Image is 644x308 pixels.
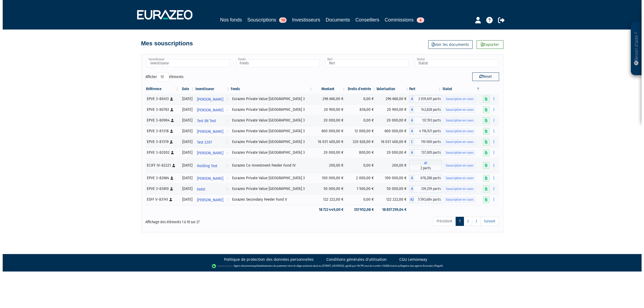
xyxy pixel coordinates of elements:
[397,257,425,262] a: CGU Lemonway
[412,96,439,102] span: 2 039,601 parts
[398,264,440,267] a: Registre des agents financiers (Regafi)
[179,118,190,123] div: [DATE]
[228,85,311,94] th: Fonds: activer pour trier la colonne par ordre croissant
[374,205,407,214] td: 18 857 259,04 €
[154,72,166,82] select: Afficheréléments
[224,127,225,137] i: Voir l'investisseur
[407,160,439,166] span: A1
[224,105,225,115] i: Voir l'investisseur
[343,173,374,184] td: 2 000,00 €
[324,257,384,262] a: Conditions générales d'utilisation
[407,96,412,102] span: A
[192,115,227,126] a: Test JW Test
[167,140,170,144] i: [Français] Personne physique
[194,116,213,126] span: Test JW Test
[407,185,439,192] div: A - Eurazeo Private Value Europe 3
[209,263,230,269] img: logo-lemonway.png
[343,85,374,94] th: Droits d'entrée: activer pour trier la colonne par ordre croissant
[374,85,407,94] th: Valorisation: activer pour trier la colonne par ordre croissant
[179,139,190,145] div: [DATE]
[407,166,439,171] span: 2 parts
[343,115,374,126] td: 0,00 €
[194,195,221,205] span: [PERSON_NAME]
[412,196,439,203] span: 5 593,684 parts
[374,115,407,126] td: 20 000,00 €
[179,163,190,168] div: [DATE]
[229,96,309,102] div: Eurazeo Private Value [GEOGRAPHIC_DATA] 3
[179,107,190,112] div: [DATE]
[170,164,173,167] i: [Français] Personne physique
[407,128,439,135] div: A - Eurazeo Private Value Europe 3
[229,150,309,155] div: Eurazeo Private Value [GEOGRAPHIC_DATA] 3
[310,184,343,194] td: 50 000,00 €
[179,197,190,202] div: [DATE]
[310,173,343,184] td: 100 000,00 €
[192,173,227,184] a: [PERSON_NAME]
[374,194,407,205] td: 122 222,00 €
[374,184,407,194] td: 50 000,00 €
[221,257,311,262] a: Politique de protection des données personnelles
[407,128,412,135] span: A
[229,139,309,145] div: Eurazeo Private Value [GEOGRAPHIC_DATA] 3
[144,128,175,134] div: EPVE 3-81318
[310,126,343,137] td: 600 000,00 €
[412,128,439,135] span: 4 116,921 parts
[374,94,407,104] td: 296 660,00 €
[179,150,190,155] div: [DATE]
[194,161,215,171] span: Holding Test
[343,104,374,115] td: 836,00 €
[310,147,343,158] td: 20 000,00 €
[143,216,286,225] div: Affichage des éléments 1 à 10 sur 27
[310,205,343,214] td: 18 722 449,00 €
[343,126,374,137] td: 12 000,00 €
[168,177,171,180] i: [Français] Personne physique
[192,104,227,115] a: [PERSON_NAME]
[441,186,473,192] span: Souscription en cours
[217,16,239,24] a: Nos fonds
[192,94,227,104] a: [PERSON_NAME]
[374,158,407,173] td: 200,00 €
[179,175,190,181] div: [DATE]
[407,149,412,156] span: A
[144,197,175,202] div: ESFF V-83741
[412,138,439,145] span: 110 000 parts
[192,194,227,205] a: [PERSON_NAME]
[310,194,343,205] td: 122 222,00 €
[310,115,343,126] td: 20 000,00 €
[412,106,439,113] span: 142,828 parts
[407,138,439,145] div: C - Eurazeo Private Value Europe 3
[5,263,634,269] div: - Agent de (établissement de paiement dont le siège social est situé au [STREET_ADDRESS], agréé p...
[194,105,221,115] span: [PERSON_NAME]
[441,150,473,155] span: Souscription en cours
[229,186,309,192] div: Eurazeo Private Value [GEOGRAPHIC_DATA] 3
[168,151,171,154] i: [Français] Personne physique
[407,106,439,113] div: A - Eurazeo Private Value Europe 3
[631,24,637,73] p: Besoin d'aide ?
[412,185,439,192] span: 339,259 parts
[192,126,227,137] a: [PERSON_NAME]
[192,137,227,147] a: Test 2207
[323,16,347,24] a: Documents
[310,94,343,104] td: 296 660,00 €
[343,147,374,158] td: 800,00 €
[441,97,473,102] span: Souscription en cours
[441,163,473,168] span: Souscription en cours
[374,126,407,137] td: 600 000,00 €
[143,85,177,94] th: Référence : activer pour trier la colonne par ordre croissant
[441,197,473,202] span: Souscription en cours
[310,158,343,173] td: 200,00 €
[441,129,473,134] span: Souscription en cours
[478,217,496,226] a: Suivant
[426,40,470,49] a: Voir les documents
[407,117,439,124] div: A - Eurazeo Private Value Europe 3
[244,16,284,24] a: Souscriptions10
[144,150,175,155] div: EPVE 3-82002
[441,118,473,123] span: Souscription en cours
[224,195,225,205] i: Voir l'investisseur
[374,173,407,184] td: 100 000,00 €
[224,174,225,184] i: Voir l'investisseur
[179,128,190,134] div: [DATE]
[144,163,175,168] div: ECIFF IV-82221
[343,205,374,214] td: 357 952,08 €
[343,194,374,205] td: 0,00 €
